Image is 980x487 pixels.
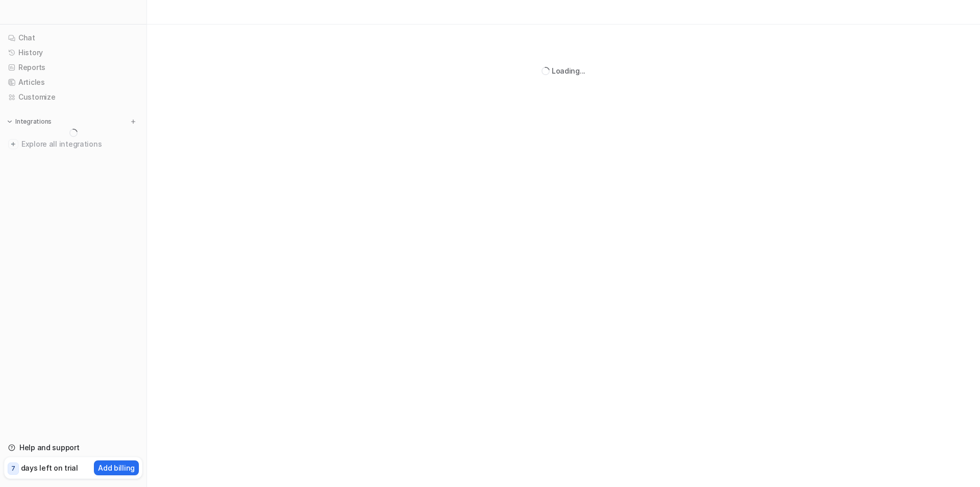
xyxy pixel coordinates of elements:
[15,118,52,126] p: Integrations
[11,464,15,473] p: 7
[4,75,142,89] a: Articles
[552,65,585,76] div: Loading...
[4,31,142,45] a: Chat
[21,136,138,152] span: Explore all integrations
[4,60,142,75] a: Reports
[4,440,142,455] a: Help and support
[6,118,13,125] img: expand menu
[4,117,55,127] button: Integrations
[4,90,142,104] a: Customize
[8,139,18,149] img: explore all integrations
[4,137,142,151] a: Explore all integrations
[21,462,78,473] p: days left on trial
[98,462,135,473] p: Add billing
[94,460,139,475] button: Add billing
[130,118,137,125] img: menu_add.svg
[4,45,142,60] a: History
